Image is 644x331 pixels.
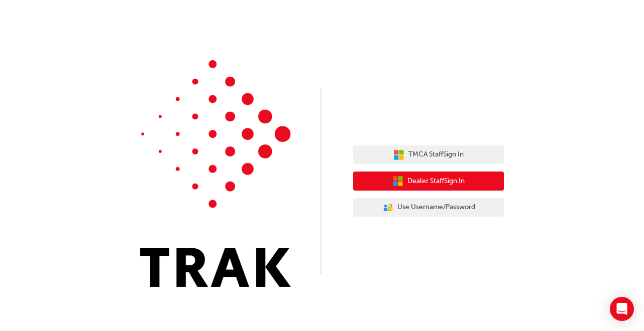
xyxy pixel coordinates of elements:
[140,60,291,287] img: Trak
[397,202,475,213] span: Use Username/Password
[407,176,465,187] span: Dealer Staff Sign In
[353,172,504,191] button: Dealer StaffSign In
[610,297,634,321] div: Open Intercom Messenger
[353,198,504,217] button: Use Username/Password
[353,145,504,164] button: TMCA StaffSign In
[408,149,464,160] span: TMCA Staff Sign In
